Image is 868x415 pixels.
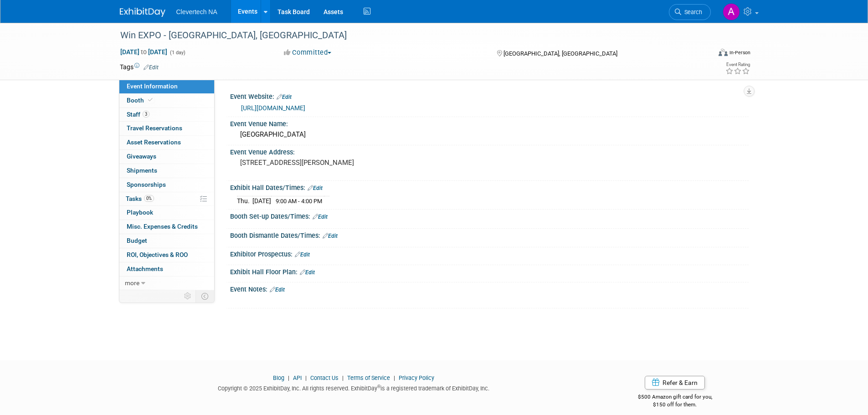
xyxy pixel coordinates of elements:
[119,108,214,122] a: Staff3
[119,94,214,108] a: Booth
[293,374,302,381] a: API
[127,153,156,160] span: Giveaways
[180,290,196,302] td: Personalize Event Tab Strip
[377,384,380,389] sup: ®
[125,279,139,287] span: more
[277,94,292,100] a: Edit
[127,209,153,216] span: Playbook
[127,181,166,188] span: Sponsorships
[119,80,214,93] a: Event Information
[230,229,749,241] div: Booth Dismantle Dates/Times:
[195,290,214,302] td: Toggle Event Tabs
[645,376,705,389] a: Refer & Earn
[127,167,157,174] span: Shipments
[119,220,214,234] a: Misc. Expenses & Credits
[127,223,198,230] span: Misc. Expenses & Credits
[119,206,214,220] a: Playbook
[119,277,214,290] a: more
[119,248,214,262] a: ROI, Objectives & ROO
[230,282,749,294] div: Event Notes:
[176,8,217,15] span: Clevertech NA
[347,374,390,381] a: Terms of Service
[119,164,214,178] a: Shipments
[725,62,750,67] div: Event Rating
[310,374,339,381] a: Contact Us
[119,178,214,192] a: Sponsorships
[144,195,154,202] span: 0%
[120,62,159,72] td: Tags
[119,192,214,206] a: Tasks0%
[127,237,147,244] span: Budget
[127,111,149,118] span: Staff
[144,64,159,71] a: Edit
[127,124,182,132] span: Travel Reservations
[723,3,740,20] img: Abigail Maravilla
[719,49,728,56] img: Format-Inperson.png
[273,374,284,381] a: Blog
[119,234,214,248] a: Budget
[241,104,305,112] a: [URL][DOMAIN_NAME]
[127,82,178,90] span: Event Information
[729,49,750,56] div: In-Person
[230,265,749,277] div: Exhibit Hall Floor Plan:
[230,181,749,193] div: Exhibit Hall Dates/Times:
[237,196,252,206] td: Thu.
[120,382,588,393] div: Copyright © 2025 ExhibitDay, Inc. All rights reserved. ExhibitDay is a registered trademark of Ex...
[119,136,214,149] a: Asset Reservations
[127,97,154,104] span: Booth
[230,145,749,157] div: Event Venue Address:
[127,251,188,258] span: ROI, Objectives & ROO
[230,117,749,128] div: Event Venue Name:
[681,9,702,15] span: Search
[237,128,742,142] div: [GEOGRAPHIC_DATA]
[230,247,749,259] div: Exhibitor Prospectus:
[323,233,338,239] a: Edit
[120,8,165,17] img: ExhibitDay
[340,374,346,381] span: |
[295,251,310,258] a: Edit
[313,214,328,220] a: Edit
[169,50,185,56] span: (1 day)
[148,97,153,102] i: Booth reservation complete
[127,265,163,272] span: Attachments
[303,374,309,381] span: |
[601,401,749,409] div: $150 off for them.
[308,185,323,191] a: Edit
[270,287,285,293] a: Edit
[240,159,436,167] pre: [STREET_ADDRESS][PERSON_NAME]
[230,90,749,102] div: Event Website:
[657,47,751,61] div: Event Format
[139,48,148,56] span: to
[117,27,697,44] div: Win EXPO - [GEOGRAPHIC_DATA], [GEOGRAPHIC_DATA]
[127,138,181,146] span: Asset Reservations
[601,387,749,408] div: $500 Amazon gift card for you,
[281,48,335,57] button: Committed
[669,4,711,20] a: Search
[143,111,149,118] span: 3
[300,269,315,276] a: Edit
[119,262,214,276] a: Attachments
[276,198,322,205] span: 9:00 AM - 4:00 PM
[399,374,434,381] a: Privacy Policy
[230,210,749,221] div: Booth Set-up Dates/Times:
[120,48,168,56] span: [DATE] [DATE]
[126,195,154,202] span: Tasks
[119,150,214,164] a: Giveaways
[119,122,214,135] a: Travel Reservations
[391,374,397,381] span: |
[286,374,292,381] span: |
[252,196,271,206] td: [DATE]
[503,50,617,57] span: [GEOGRAPHIC_DATA], [GEOGRAPHIC_DATA]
